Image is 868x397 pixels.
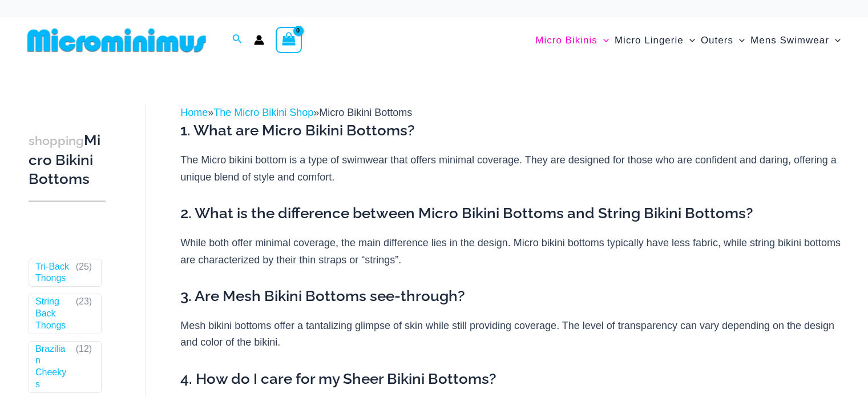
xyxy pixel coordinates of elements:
[750,26,829,55] span: Mens Swimwear
[531,21,845,59] nav: Site Navigation
[213,107,313,118] a: The Micro Bikini Shop
[829,26,841,55] span: Menu Toggle
[35,343,70,391] a: Brazilian Cheekys
[535,26,597,55] span: Micro Bikinis
[180,121,845,141] h3: 1. What are Micro Bikini Bottoms?
[733,26,745,55] span: Menu Toggle
[748,23,843,58] a: Mens SwimwearMenu ToggleMenu Toggle
[29,134,84,148] span: shopping
[180,287,845,306] h3: 3. Are Mesh Bikini Bottoms see-through?
[698,23,748,58] a: OutersMenu ToggleMenu Toggle
[180,152,845,186] p: The Micro bikini bottom is a type of swimwear that offers minimal coverage. They are designed for...
[319,107,412,118] span: Micro Bikini Bottoms
[180,318,845,351] p: Mesh bikini bottoms offer a tantalizing glimpse of skin while still providing coverage. The level...
[684,26,695,55] span: Menu Toggle
[79,262,89,271] span: 25
[23,27,211,53] img: MM SHOP LOGO FLAT
[76,296,92,331] span: ( )
[615,26,684,55] span: Micro Lingerie
[79,296,89,306] span: 23
[35,296,70,331] a: String Back Thongs
[254,35,264,45] a: Account icon link
[180,235,845,268] p: While both offer minimal coverage, the main difference lies in the design. Micro bikini bottoms t...
[597,26,609,55] span: Menu Toggle
[35,261,70,285] a: Tri-Back Thongs
[180,204,845,223] h3: 2. What is the difference between Micro Bikini Bottoms and String Bikini Bottoms?
[180,107,412,118] span: » »
[180,370,845,389] h3: 4. How do I care for my Sheer Bikini Bottoms?
[29,131,106,189] h3: Micro Bikini Bottoms
[276,27,302,53] a: View Shopping Cart, empty
[76,261,92,285] span: ( )
[180,107,208,118] a: Home
[532,23,612,58] a: Micro BikinisMenu ToggleMenu Toggle
[76,343,92,391] span: ( )
[701,26,733,55] span: Outers
[612,23,698,58] a: Micro LingerieMenu ToggleMenu Toggle
[79,344,89,354] span: 12
[232,33,243,47] a: Search icon link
